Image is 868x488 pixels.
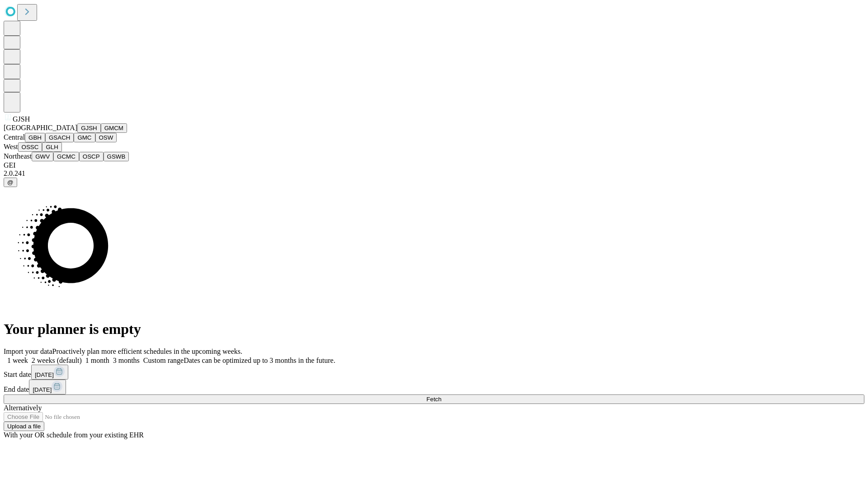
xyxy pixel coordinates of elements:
[52,347,242,355] span: Proactively plan more efficient schedules in the upcoming weeks.
[4,124,77,131] span: [GEOGRAPHIC_DATA]
[4,321,864,338] h1: Your planner is empty
[53,152,79,161] button: GCMC
[4,152,32,160] span: Northeast
[31,365,68,380] button: [DATE]
[4,365,864,380] div: Start date
[85,357,109,364] span: 1 month
[32,152,53,161] button: GWV
[13,115,30,123] span: GJSH
[4,431,144,439] span: With your OR schedule from your existing EHR
[42,142,61,152] button: GLH
[18,142,42,152] button: OSSC
[426,396,441,403] span: Fetch
[7,357,28,364] span: 1 week
[4,347,52,355] span: Import your data
[104,152,129,161] button: GSWB
[35,371,54,378] span: [DATE]
[95,133,117,142] button: OSW
[77,123,101,133] button: GJSH
[79,152,104,161] button: OSCP
[32,357,82,364] span: 2 weeks (default)
[33,386,52,393] span: [DATE]
[4,394,864,404] button: Fetch
[4,143,18,150] span: West
[4,380,864,394] div: End date
[4,422,44,431] button: Upload a file
[4,178,17,187] button: @
[4,161,864,169] div: GEI
[4,169,864,178] div: 2.0.241
[29,380,66,394] button: [DATE]
[7,179,14,186] span: @
[4,404,42,412] span: Alternatively
[25,133,45,142] button: GBH
[113,357,140,364] span: 3 months
[143,357,184,364] span: Custom range
[101,123,127,133] button: GMCM
[74,133,95,142] button: GMC
[45,133,74,142] button: GSACH
[4,133,25,141] span: Central
[184,357,335,364] span: Dates can be optimized up to 3 months in the future.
